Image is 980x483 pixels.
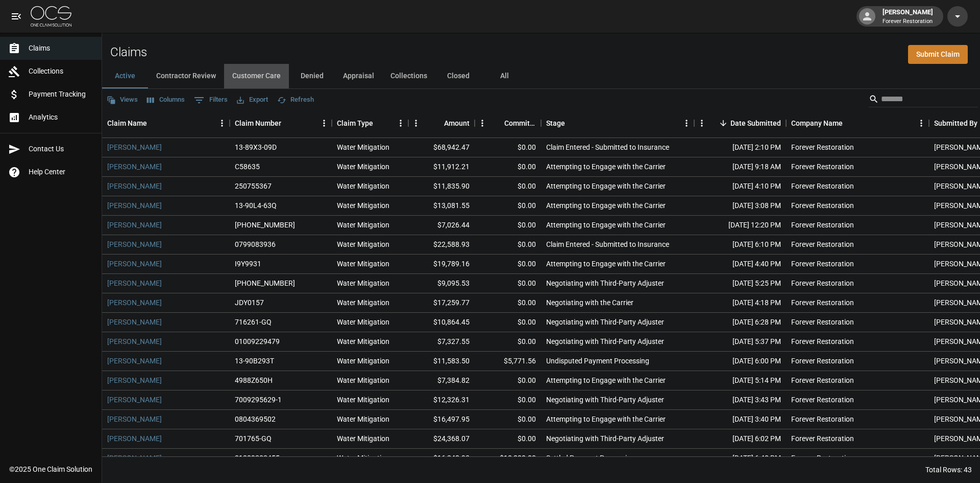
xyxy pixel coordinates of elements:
div: Claim Number [235,109,281,137]
div: $10,864.45 [408,313,475,332]
div: Water Mitigation [337,414,389,424]
button: Customer Care [224,64,289,88]
div: Forever Restoration [791,356,854,366]
div: $7,384.82 [408,371,475,390]
div: Negotiating with Third-Party Adjuster [546,278,664,288]
div: [DATE] 6:28 PM [694,313,786,332]
div: Forever Restoration [791,142,854,152]
div: C58635 [235,162,260,172]
div: 13-89X3-09D [235,142,277,152]
button: Menu [408,116,424,131]
div: Water Mitigation [337,336,389,347]
div: dynamic tabs [102,64,980,88]
div: $0.00 [475,390,541,410]
button: Appraisal [335,64,382,88]
div: Undisputed Payment Processing [546,356,649,366]
div: 01-009-271163 [235,220,295,230]
div: $0.00 [475,157,541,177]
a: [PERSON_NAME] [107,297,162,308]
button: Sort [430,116,444,130]
div: [DATE] 4:10 PM [694,177,786,196]
div: $16,497.95 [408,410,475,429]
div: Stage [546,109,565,137]
div: $9,095.53 [408,274,475,293]
button: Sort [843,116,857,130]
button: Select columns [144,92,187,108]
div: $16,248.93 [408,449,475,468]
div: Claim Name [107,109,147,137]
div: Water Mitigation [337,453,389,463]
div: [DATE] 3:08 PM [694,196,786,216]
div: $0.00 [475,255,541,274]
div: $0.00 [475,332,541,352]
div: Negotiating with Third-Party Adjuster [546,336,664,347]
img: ocs-logo-white-transparent.png [31,6,71,27]
div: Water Mitigation [337,142,389,152]
div: [DATE] 6:00 PM [694,352,786,371]
button: Sort [490,116,504,130]
a: [PERSON_NAME] [107,414,162,424]
div: $0.00 [475,429,541,449]
div: Water Mitigation [337,239,389,249]
div: Water Mitigation [337,259,389,269]
div: Date Submitted [730,109,781,137]
div: Water Mitigation [337,181,389,191]
div: Settled Payment Processing [546,453,635,463]
div: $7,327.55 [408,332,475,352]
div: Search [869,91,978,109]
div: 250755367 [235,181,272,191]
a: Submit Claim [908,45,968,64]
div: Forever Restoration [791,414,854,424]
div: $0.00 [475,313,541,332]
div: $0.00 [475,293,541,313]
button: Menu [914,116,929,131]
button: Menu [694,116,709,131]
div: Water Mitigation [337,395,389,405]
div: Forever Restoration [791,162,854,172]
span: Collections [29,66,93,77]
div: $0.00 [475,235,541,255]
div: [DATE] 6:40 PM [694,449,786,468]
div: Amount [408,109,475,137]
div: Claim Type [332,109,408,137]
div: Forever Restoration [791,433,854,444]
button: Menu [214,116,230,131]
div: © 2025 One Claim Solution [9,464,92,474]
div: Forever Restoration [791,317,854,327]
div: [DATE] 2:10 PM [694,138,786,157]
div: 4988Z650H [235,375,273,385]
div: Company Name [791,109,843,137]
div: $0.00 [475,196,541,216]
div: [DATE] 12:20 PM [694,216,786,235]
button: Collections [382,64,435,88]
div: Attempting to Engage with the Carrier [546,220,666,230]
div: Total Rows: 43 [925,465,972,475]
div: Claim Number [230,109,332,137]
div: Water Mitigation [337,220,389,230]
div: Water Mitigation [337,278,389,288]
span: Payment Tracking [29,89,93,100]
a: [PERSON_NAME] [107,395,162,405]
div: JDY0157 [235,297,264,308]
div: 0804369502 [235,414,276,424]
div: Claim Name [102,109,230,137]
div: Forever Restoration [791,278,854,288]
div: 716261-GQ [235,317,272,327]
div: $7,026.44 [408,216,475,235]
div: Attempting to Engage with the Carrier [546,375,666,385]
button: Closed [435,64,481,88]
div: Submitted By [934,109,977,137]
div: [DATE] 5:37 PM [694,332,786,352]
button: Contractor Review [148,64,224,88]
a: [PERSON_NAME] [107,162,162,172]
div: Attempting to Engage with the Carrier [546,259,666,269]
a: [PERSON_NAME] [107,200,162,211]
button: Sort [281,116,296,130]
div: [DATE] 3:40 PM [694,410,786,429]
div: $10,800.00 [475,449,541,468]
div: Negotiating with Third-Party Adjuster [546,395,664,405]
div: Forever Restoration [791,220,854,230]
div: Water Mitigation [337,375,389,385]
a: [PERSON_NAME] [107,259,162,269]
button: Menu [679,116,694,131]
